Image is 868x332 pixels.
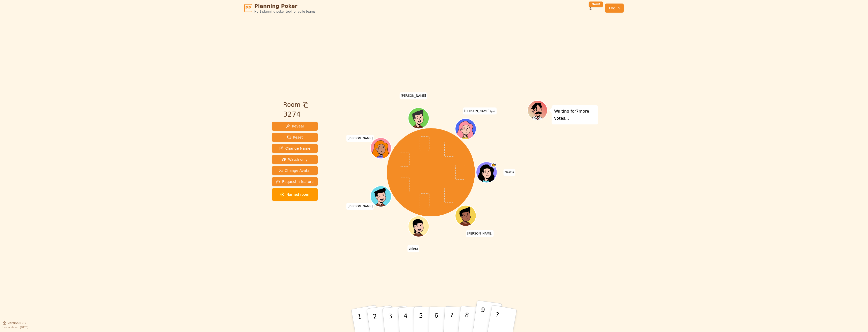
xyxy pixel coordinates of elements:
button: Change Name [272,144,318,153]
span: PP [245,5,251,11]
span: Change Avatar [279,168,311,173]
button: Version0.9.2 [3,321,26,325]
span: Change Name [279,146,310,151]
span: Click to change your name [503,169,516,176]
span: (you) [490,110,496,112]
span: Named room [280,192,309,197]
button: Named room [272,188,318,201]
span: Planning Poker [254,3,315,10]
span: Click to change your name [399,92,427,99]
span: Reset [287,135,303,140]
span: Click to change your name [466,230,494,237]
button: Click to change your avatar [456,119,475,139]
button: Reveal [272,122,318,131]
span: Watch only [282,157,308,162]
button: Watch only [272,155,318,164]
p: Waiting for 7 more votes... [554,108,595,122]
span: Reveal [286,124,304,129]
a: PPPlanning PokerNo.1 planning poker tool for agile teams [244,3,315,14]
span: Last updated: [DATE] [3,326,28,329]
button: Reset [272,133,318,142]
span: Request a feature [276,179,314,184]
button: Request a feature [272,177,318,186]
span: Nastia is the host [491,162,496,168]
span: Click to change your name [346,135,374,142]
span: No.1 planning poker tool for agile teams [254,10,315,14]
button: Change Avatar [272,166,318,175]
span: Version 0.9.2 [8,321,26,325]
button: New! [586,4,595,13]
a: Log in [605,4,624,13]
div: New! [589,2,603,7]
div: 3274 [283,109,308,120]
span: Click to change your name [463,107,497,114]
span: Click to change your name [346,203,374,210]
span: Room [283,100,300,109]
span: Click to change your name [407,245,419,252]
